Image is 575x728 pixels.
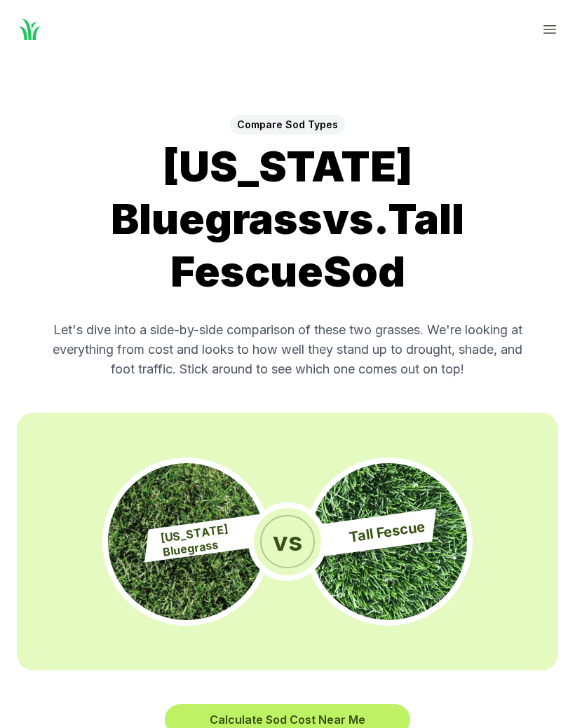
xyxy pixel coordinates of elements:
span: Tall Fescue [348,517,426,547]
span: Compare Sod Types [230,115,345,135]
img: Close up photo of Tall Fescue sod [310,463,467,620]
span: [US_STATE] Bluegrass vs. Tall Fescue Sod [111,141,464,296]
span: vs [260,515,315,568]
span: [US_STATE] Bluegrass [160,514,283,559]
p: Let's dive into a side-by-side comparison of these two grasses. We're looking at everything from ... [52,320,523,379]
img: Close up photo of Kentucky Bluegrass sod [108,463,265,620]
